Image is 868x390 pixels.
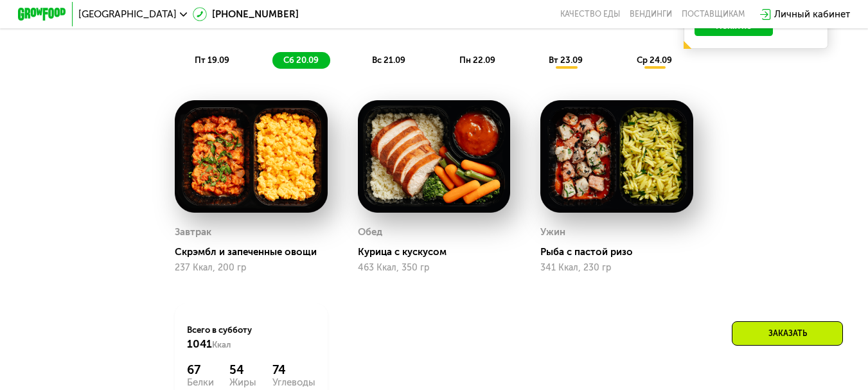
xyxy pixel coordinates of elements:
span: вс 21.09 [372,55,405,65]
a: Вендинги [630,10,672,19]
span: пт 19.09 [195,55,229,65]
span: ср 24.09 [637,55,672,65]
div: 341 Ккал, 230 гр [540,263,693,273]
div: 67 [187,363,214,378]
span: Ккал [212,340,231,350]
span: пн 22.09 [459,55,495,65]
div: Белки [187,378,214,387]
div: Всего в субботу [187,324,315,351]
div: Заказать [732,321,843,346]
div: 237 Ккал, 200 гр [175,263,328,273]
span: 1041 [187,337,212,350]
span: сб 20.09 [283,55,319,65]
div: Обед [358,223,382,241]
div: Ужин [540,223,565,241]
div: Личный кабинет [774,7,850,22]
a: [PHONE_NUMBER] [193,7,299,22]
div: 463 Ккал, 350 гр [358,263,511,273]
div: 54 [229,363,256,378]
div: Углеводы [272,378,315,387]
div: Курица с кускусом [358,246,520,258]
a: Качество еды [560,10,620,19]
div: Жиры [229,378,256,387]
div: Рыба с пастой ризо [540,246,703,258]
div: Скрэмбл и запеченные овощи [175,246,337,258]
div: Завтрак [175,223,211,241]
span: вт 23.09 [549,55,583,65]
span: [GEOGRAPHIC_DATA] [78,10,177,19]
div: 74 [272,363,315,378]
div: поставщикам [682,10,745,19]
